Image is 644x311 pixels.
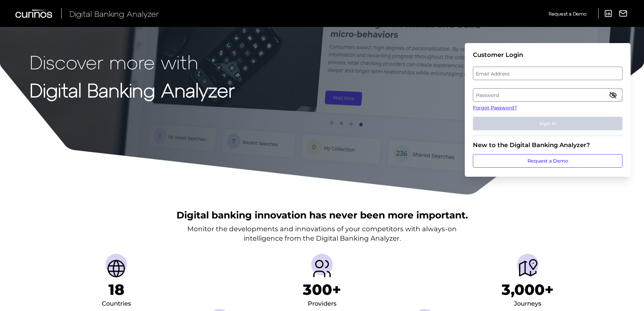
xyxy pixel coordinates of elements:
[69,9,159,19] span: Digital Banking Analyzer
[473,51,622,59] div: Customer Login
[549,11,586,16] span: Request a Demo
[517,258,539,279] img: Journeys
[176,209,468,221] h2: Digital banking innovation has never been more important.
[502,281,554,299] h1: 3,000+
[473,89,622,101] label: Password
[303,281,341,299] h1: 300+
[473,154,622,168] a: Request a Demo
[473,67,622,79] label: Email Address
[311,258,333,279] img: Providers
[102,299,131,309] div: Countries
[473,141,622,149] div: New to the Digital Banking Analyzer?
[30,51,235,72] p: Discover more with
[30,78,235,101] strong: Digital Banking Analyzer
[514,299,541,309] div: Journeys
[473,104,622,111] a: Forgot Password?
[15,9,53,18] img: Curinos
[187,224,457,243] p: Monitor the developments and innovations of your competitors with always-on intelligence from the...
[549,8,586,19] a: Request a Demo
[473,117,622,130] button: Sign In
[108,281,124,299] h1: 18
[308,299,336,309] div: Providers
[105,258,127,279] img: Countries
